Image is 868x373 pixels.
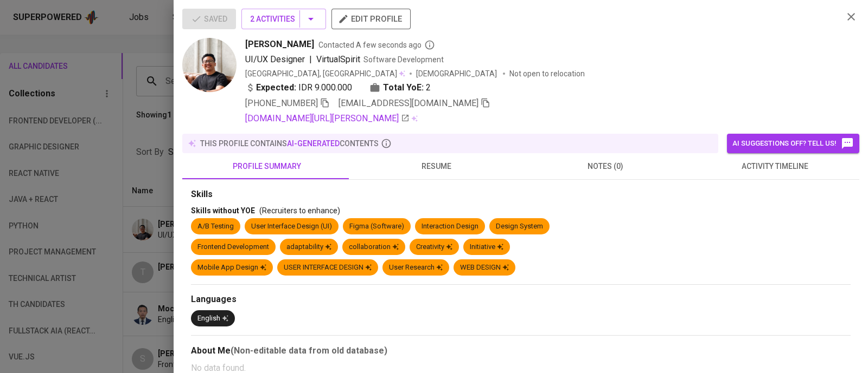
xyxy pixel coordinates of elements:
[422,221,478,232] div: Interaction Design
[191,293,851,306] div: Languages
[496,221,543,232] div: Design System
[286,242,331,252] div: adaptability
[527,160,684,173] span: notes (0)
[245,81,352,94] div: IDR 9.000.000
[383,81,424,94] b: Total YoE:
[197,221,234,232] div: A/B Testing
[200,138,379,149] p: this profile contains contents
[250,12,317,26] span: 2 Activities
[470,242,503,252] div: Initiative
[245,112,410,125] a: [DOMAIN_NAME][URL][PERSON_NAME]
[331,14,411,23] a: edit profile
[727,134,859,153] button: AI suggestions off? Tell us!
[189,160,345,173] span: profile summary
[339,98,478,108] span: [EMAIL_ADDRESS][DOMAIN_NAME]
[191,206,255,215] span: Skills without YOE
[416,242,452,252] div: Creativity
[197,313,228,324] div: English
[349,221,404,232] div: Figma (Software)
[460,263,509,273] div: WEB DESIGN
[197,263,266,273] div: Mobile App Design
[509,68,585,79] p: Not open to relocation
[245,98,318,108] span: [PHONE_NUMBER]
[191,344,851,357] div: About Me
[318,40,435,50] span: Contacted A few seconds ago
[191,188,851,201] div: Skills
[331,9,411,29] button: edit profile
[182,38,237,92] img: b471e875614bc1a325939a6cd5619475.jpg
[358,160,514,173] span: resume
[349,242,399,252] div: collaboration
[732,137,854,150] span: AI suggestions off? Tell us!
[316,54,360,64] span: VirtualSpirit
[309,53,312,66] span: |
[251,221,332,232] div: User Interface Design (UI)
[426,81,431,94] span: 2
[424,40,435,50] svg: By Batam recruiter
[697,160,853,173] span: activity timeline
[284,263,372,273] div: USER INTERFACE DESIGN
[241,9,326,29] button: 2 Activities
[363,55,444,64] span: Software Development
[389,263,443,273] div: User Research
[197,242,269,252] div: Frontend Development
[416,68,499,79] span: [DEMOGRAPHIC_DATA]
[259,206,340,215] span: (Recruiters to enhance)
[287,139,340,148] span: AI-generated
[245,54,305,64] span: UI/UX Designer
[340,12,402,26] span: edit profile
[256,81,296,94] b: Expected:
[245,68,405,79] div: [GEOGRAPHIC_DATA], [GEOGRAPHIC_DATA]
[231,345,387,356] b: (Non-editable data from old database)
[245,38,314,51] span: [PERSON_NAME]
